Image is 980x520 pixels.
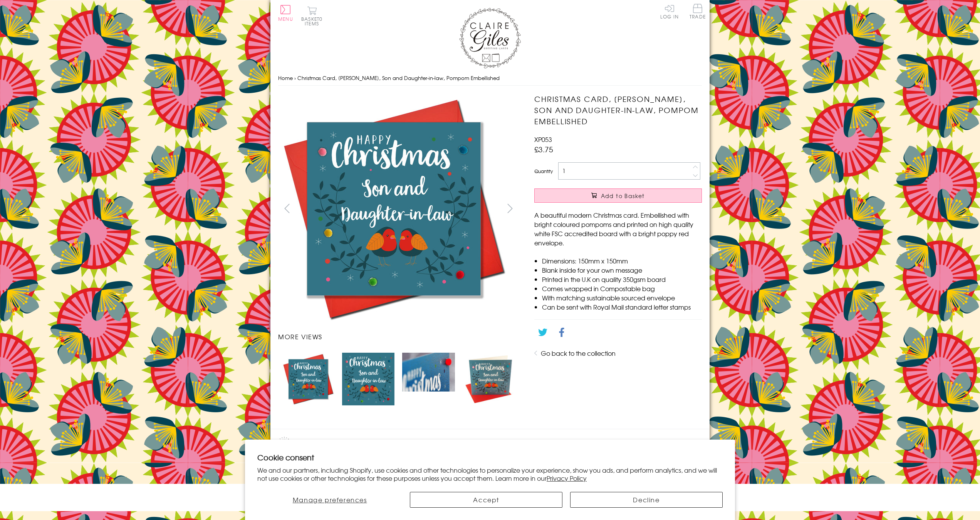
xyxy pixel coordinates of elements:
a: Go back to the collection [541,348,616,358]
button: Accept [410,492,562,508]
a: Log In [660,4,679,19]
p: A beautiful modern Christmas card. Embellished with bright coloured pompoms and printed on high q... [534,210,702,247]
ul: Carousel Pagination [278,349,519,410]
button: Add to Basket [534,188,702,203]
img: Christmas Card, Robins, Son and Daughter-in-law, Pompom Embellished [342,353,394,405]
li: Printed in the U.K on quality 350gsm board [542,275,702,284]
span: › [294,74,296,82]
button: prev [278,200,295,217]
a: Trade [690,4,706,20]
img: Christmas Card, Robins, Son and Daughter-in-law, Pompom Embellished [282,353,334,405]
button: Decline [570,492,723,508]
h2: Cookie consent [257,452,723,463]
p: We and our partners, including Shopify, use cookies and other technologies to personalize your ex... [257,466,723,482]
li: Carousel Page 3 [398,349,458,410]
span: Christmas Card, [PERSON_NAME], Son and Daughter-in-law, Pompom Embellished [297,74,500,82]
li: Carousel Page 2 [338,349,398,410]
a: Privacy Policy [547,473,587,483]
button: next [502,200,519,217]
li: Carousel Page 4 [459,349,519,410]
h1: Christmas Card, [PERSON_NAME], Son and Daughter-in-law, Pompom Embellished [534,93,702,127]
li: Blank inside for your own message [542,265,702,275]
a: Home [278,74,293,82]
li: Can be sent with Royal Mail standard letter stamps [542,302,702,312]
button: Menu [278,5,293,21]
h2: Product recommendations [278,437,702,448]
nav: breadcrumbs [278,70,702,86]
span: £3.75 [534,144,553,155]
span: XP053 [534,135,552,144]
span: Add to Basket [601,192,645,200]
img: Christmas Card, Robins, Son and Daughter-in-law, Pompom Embellished [402,353,455,391]
button: Manage preferences [257,492,402,508]
img: Claire Giles Greetings Cards [459,8,521,68]
label: Quantity [534,168,553,175]
span: Manage preferences [293,495,367,504]
img: Christmas Card, Robins, Son and Daughter-in-law, Pompom Embellished [278,93,509,324]
span: 0 items [305,15,322,27]
img: Christmas Card, Robins, Son and Daughter-in-law, Pompom Embellished [463,353,515,406]
li: With matching sustainable sourced envelope [542,293,702,302]
span: Menu [278,15,293,22]
h3: More views [278,332,519,341]
img: Christmas Card, Robins, Son and Daughter-in-law, Pompom Embellished [519,93,750,324]
li: Dimensions: 150mm x 150mm [542,256,702,265]
span: Trade [690,4,706,19]
li: Carousel Page 1 (Current Slide) [278,349,338,410]
button: Basket0 items [301,6,322,26]
li: Comes wrapped in Compostable bag [542,284,702,293]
